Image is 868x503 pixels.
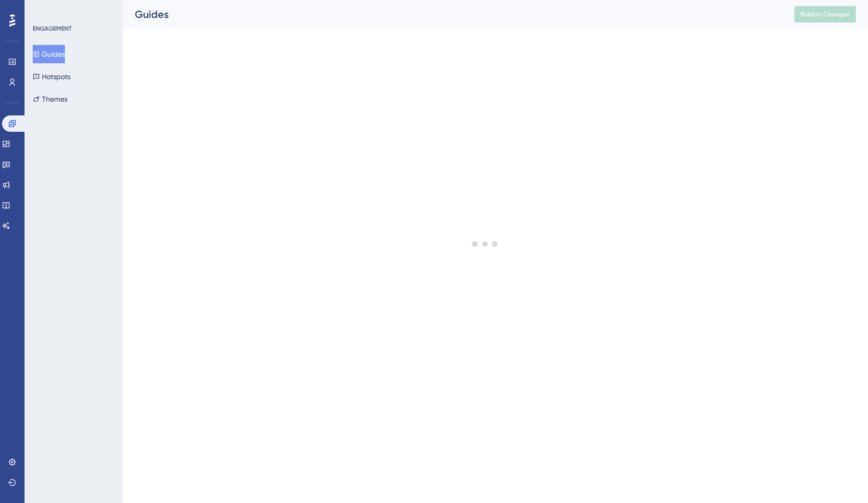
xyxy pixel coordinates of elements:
span: Publish Changes [801,10,850,18]
div: Guides [135,7,769,21]
div: ENGAGEMENT [33,25,72,33]
button: Publish Changes [794,6,856,22]
button: Hotspots [33,67,71,86]
button: Themes [33,90,67,108]
button: Guides [33,45,65,63]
